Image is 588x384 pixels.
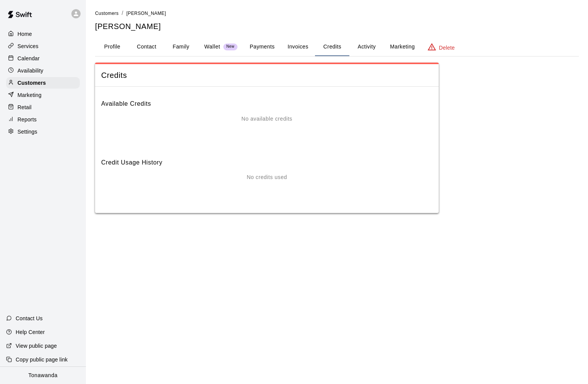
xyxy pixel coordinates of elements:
p: Services [18,42,39,50]
button: Profile [95,38,129,56]
a: Home [6,28,80,40]
span: Credits [101,70,433,81]
button: Marketing [384,38,421,56]
p: No available credits [241,115,292,123]
a: Availability [6,65,80,76]
p: Tonawanda [28,371,58,379]
a: Settings [6,126,80,137]
a: Calendar [6,53,80,64]
li: / [122,9,123,17]
nav: breadcrumb [95,9,579,18]
p: Customers [18,79,46,87]
p: Help Center [16,328,45,336]
button: Family [164,38,198,56]
a: Services [6,40,80,52]
a: Retail [6,102,80,113]
p: Delete [439,44,455,52]
p: Home [18,30,32,38]
h6: Available Credits [101,93,433,109]
p: Marketing [18,91,42,99]
p: Settings [18,128,37,136]
p: Wallet [204,43,220,51]
p: Reports [18,116,37,123]
a: Marketing [6,89,80,101]
p: Copy public page link [16,356,68,363]
span: New [223,44,237,49]
span: [PERSON_NAME] [126,11,166,16]
p: Calendar [18,55,40,62]
h5: [PERSON_NAME] [95,21,579,32]
p: Retail [18,103,32,111]
span: Customers [95,11,119,16]
div: basic tabs example [95,38,579,56]
h6: Credit Usage History [101,152,433,168]
button: Invoices [281,38,315,56]
p: No credits used [247,173,287,181]
button: Contact [129,38,164,56]
button: Credits [315,38,349,56]
button: Payments [244,38,281,56]
a: Customers [95,10,119,16]
a: Reports [6,114,80,125]
p: View public page [16,342,57,350]
p: Contact Us [16,315,43,322]
p: Availability [18,67,44,74]
button: Activity [349,38,384,56]
a: Customers [6,77,80,89]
